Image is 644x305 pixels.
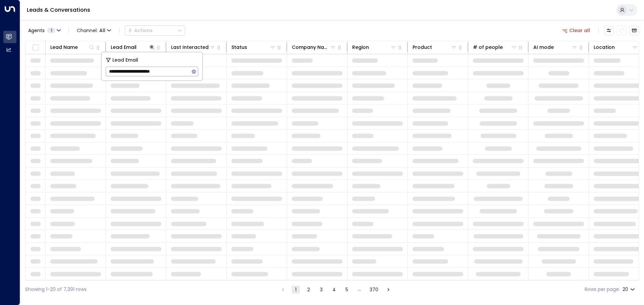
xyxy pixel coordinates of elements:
[99,28,105,33] span: All
[330,286,338,294] button: Go to page 4
[413,43,457,51] div: Product
[125,25,185,35] div: Button group with a nested menu
[128,27,153,33] div: Actions
[292,43,336,51] div: Company Name
[171,43,209,51] div: Last Interacted
[617,26,626,35] span: Refresh
[343,286,351,294] button: Go to page 5
[279,285,393,294] nav: pagination navigation
[384,286,392,294] button: Go to next page
[25,286,87,293] div: Showing 1-20 of 7,391 rows
[50,43,78,51] div: Lead Name
[533,43,554,51] div: AI mode
[594,43,638,51] div: Location
[533,43,578,51] div: AI mode
[352,43,397,51] div: Region
[368,286,380,294] button: Go to page 370
[630,26,639,35] button: Archived Leads
[231,43,247,51] div: Status
[413,43,432,51] div: Product
[231,43,276,51] div: Status
[292,43,330,51] div: Company Name
[292,286,300,294] button: page 1
[171,43,216,51] div: Last Interacted
[112,56,138,64] span: Lead Email
[473,43,518,51] div: # of people
[47,28,55,33] span: 1
[585,286,620,293] label: Rows per page:
[25,26,63,35] button: Agents1
[473,43,503,51] div: # of people
[594,43,615,51] div: Location
[28,28,45,33] span: Agents
[74,26,114,35] button: Channel:All
[604,26,613,35] button: Customize
[111,43,155,51] div: Lead Email
[305,286,313,294] button: Go to page 2
[27,6,90,14] a: Leads & Conversations
[352,43,369,51] div: Region
[125,25,185,35] button: Actions
[317,286,325,294] button: Go to page 3
[356,286,364,294] div: …
[50,43,95,51] div: Lead Name
[559,26,593,35] button: Clear all
[111,43,137,51] div: Lead Email
[74,26,114,35] span: Channel:
[623,285,636,294] div: 20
